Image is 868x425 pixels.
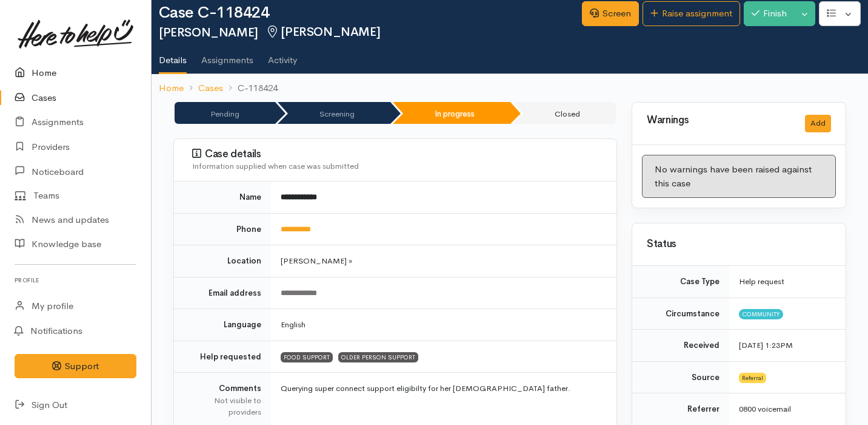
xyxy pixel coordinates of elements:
td: English [271,309,616,341]
a: Cases [198,81,223,95]
button: Add [805,115,831,132]
a: Raise assignment [643,1,740,26]
td: Email address [174,277,271,309]
td: Case Type [632,266,729,297]
div: Not visible to providers [189,395,261,418]
div: No warnings have been raised against this case [642,155,836,198]
h2: [PERSON_NAME] [159,25,582,39]
h3: Case details [192,148,602,160]
li: In progress [393,102,510,124]
h6: Profile [15,272,136,288]
a: Assignments [201,39,253,73]
td: Source [632,361,729,393]
td: Help requested [174,341,271,373]
h3: Status [647,239,831,250]
span: [PERSON_NAME] [265,24,380,39]
button: Finish [744,1,795,26]
span: OLDER PERSON SUPPORT [338,352,418,362]
h1: Case C-118424 [159,4,582,22]
td: Name [174,182,271,213]
li: Screening [278,102,390,124]
time: [DATE] 1:23PM [739,340,793,350]
div: Information supplied when case was submitted [192,160,602,172]
td: Language [174,309,271,341]
td: Circumstance [632,297,729,330]
td: Received [632,330,729,362]
td: Phone [174,213,271,245]
li: C-118424 [223,81,278,95]
span: FOOD SUPPORT [281,352,333,362]
h3: Warnings [647,115,790,126]
td: Location [174,245,271,277]
a: Activity [268,39,297,73]
a: Details [159,39,187,74]
nav: breadcrumb [152,74,868,103]
span: [PERSON_NAME] » [281,256,352,266]
button: Support [15,354,136,379]
li: Closed [513,102,616,124]
a: Home [159,81,184,95]
a: Screen [582,1,639,26]
span: Referral [739,373,766,382]
li: Pending [175,102,275,124]
span: Community [739,309,783,319]
td: Help request [729,266,846,297]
